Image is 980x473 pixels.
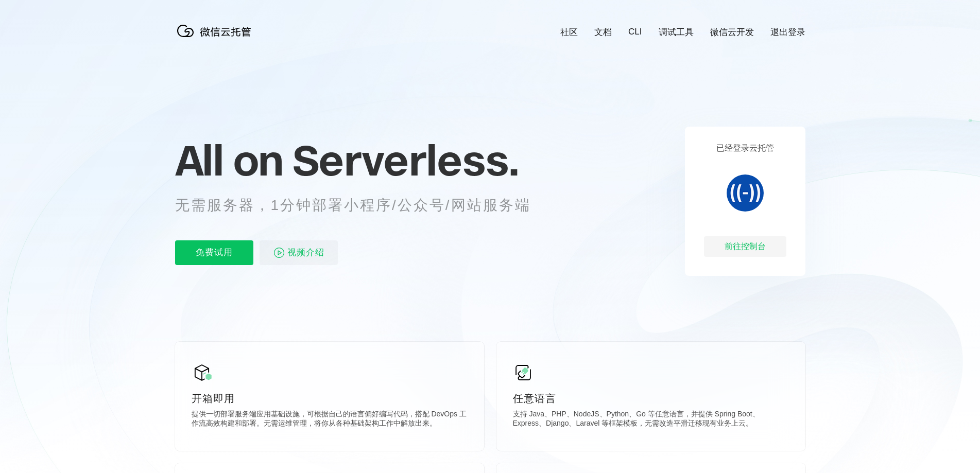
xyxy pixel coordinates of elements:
a: 退出登录 [770,26,805,38]
img: video_play.svg [273,247,285,259]
p: 任意语言 [513,391,789,406]
a: 微信云开发 [710,26,754,38]
p: 提供一切部署服务端应用基础设施，可根据自己的语言偏好编写代码，搭配 DevOps 工作流高效构建和部署。无需运维管理，将你从各种基础架构工作中解放出来。 [192,410,468,430]
p: 无需服务器，1分钟部署小程序/公众号/网站服务端 [175,195,550,216]
p: 支持 Java、PHP、NodeJS、Python、Go 等任意语言，并提供 Spring Boot、Express、Django、Laravel 等框架模板，无需改造平滑迁移现有业务上云。 [513,410,789,430]
p: 开箱即用 [192,391,468,406]
img: 微信云托管 [175,21,257,41]
a: 微信云托管 [175,34,257,43]
span: 视频介绍 [287,240,324,265]
div: 前往控制台 [704,236,786,257]
p: 免费试用 [175,240,253,265]
span: All on [175,134,283,186]
a: CLI [628,27,642,37]
a: 社区 [560,26,578,38]
p: 已经登录云托管 [716,143,774,154]
a: 文档 [594,26,612,38]
span: Serverless. [293,134,519,186]
a: 调试工具 [659,26,694,38]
